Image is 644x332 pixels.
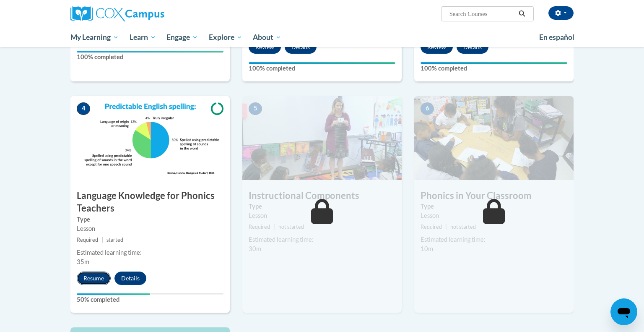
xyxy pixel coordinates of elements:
[58,28,586,47] div: Main menu
[70,189,230,215] h3: Language Knowledge for Phonics Teachers
[77,224,223,233] div: Lesson
[70,96,230,180] img: Course Image
[445,224,447,230] span: |
[203,28,248,47] a: Explore
[249,102,262,115] span: 5
[77,295,223,304] label: 50% completed
[70,6,164,21] img: Cox Campus
[77,237,98,243] span: Required
[77,215,223,224] label: Type
[414,189,574,202] h3: Phonics in Your Classroom
[106,237,123,243] span: started
[421,235,567,244] div: Estimated learning time:
[77,258,89,265] span: 35m
[421,211,567,220] div: Lesson
[534,29,580,46] a: En español
[77,52,223,62] label: 100% completed
[273,224,275,230] span: |
[65,28,124,47] a: My Learning
[249,202,395,211] label: Type
[161,28,203,47] a: Engage
[242,189,402,202] h3: Instructional Components
[278,224,304,230] span: not started
[414,96,574,180] img: Course Image
[253,32,281,42] span: About
[249,211,395,220] div: Lesson
[421,224,442,230] span: Required
[124,28,161,47] a: Learn
[130,32,156,42] span: Learn
[421,62,567,64] div: Your progress
[610,298,637,325] iframe: Button to launch messaging window
[449,9,516,19] input: Search Courses
[242,96,402,180] img: Course Image
[539,33,574,42] span: En español
[77,272,111,285] button: Resume
[421,202,567,211] label: Type
[209,32,242,42] span: Explore
[77,51,223,52] div: Your progress
[77,293,150,295] div: Your progress
[70,6,230,21] a: Cox Campus
[421,64,567,73] label: 100% completed
[249,245,261,252] span: 30m
[77,102,90,115] span: 4
[249,224,270,230] span: Required
[101,237,103,243] span: |
[516,9,528,19] button: Search
[70,32,119,42] span: My Learning
[548,6,574,20] button: Account Settings
[114,272,146,285] button: Details
[421,245,433,252] span: 10m
[77,248,223,257] div: Estimated learning time:
[249,64,395,73] label: 100% completed
[450,224,476,230] span: not started
[249,62,395,64] div: Your progress
[249,235,395,244] div: Estimated learning time:
[166,32,198,42] span: Engage
[248,28,287,47] a: About
[421,102,434,115] span: 6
